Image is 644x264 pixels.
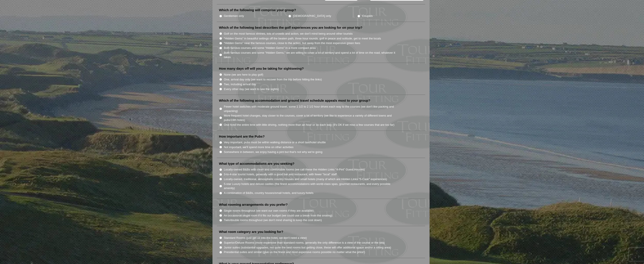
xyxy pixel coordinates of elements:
label: [DEMOGRAPHIC_DATA] only [293,14,331,18]
label: A combination of B&Bs, country houses/small hotels, and luxury hotels [224,191,314,195]
label: One, arrival day only (we want to recover from the trip before hitting the links) [224,77,322,82]
label: How important are the Pubs? [219,134,265,139]
label: Both famous courses and some "Hidden Gems" in a more compact area [224,46,316,50]
label: Locally-owned, traditional, atmospheric country houses and small hotels (many of which are Hidden... [224,177,387,181]
label: "Hidden Gems" near the famous courses, close to the action, but away from the most expensive gree... [224,41,360,45]
label: Gentlemen only [224,14,244,18]
label: 5-star Luxury hotels and deluxe castles (the finest accommodations with world-class spas, gourmet... [224,182,400,190]
label: 3-to-4-star tourist hotels, generally with a good bar and restaurant, with fewer "local" staff [224,172,337,177]
label: Fewer hotel switches with moderate ground travel, some 1 1/2 to 2 1/2 hour drives each way to the... [224,105,400,113]
label: How many days off will you be taking for sightseeing? [219,66,304,71]
label: Very important, pubs must be within walking distance or a short taxi/hotel shuttle [224,140,326,145]
label: Both famous courses and some "Hidden Gems," we are willing to cover a lot of territory and spend ... [224,51,400,59]
label: Standard Rooms (just get us into the hotel, we don't need a view) [224,236,307,240]
label: One hotel the entire time with little driving, nothing more than an hour or so each way (it’s OK ... [224,123,394,127]
label: Couples [362,14,373,18]
label: None (we are here to play golf) [224,73,263,77]
label: Golf on the most famous shrines, lots of crowds and action, we don't mind being around other tour... [224,32,353,36]
label: Superior/Deluxe Rooms (more expensive than standard rooms, generally the only difference is a vie... [224,241,385,245]
label: More frequent hotel changes, stay closer to the courses, cover a lot of territory (we like to exp... [224,113,400,122]
label: Two, including arrival day [224,82,256,87]
label: Twin/double rooms throughout (we don't mind sharing to keep the cost down) [224,218,322,222]
label: What rooming arrangements do you prefer? [219,202,288,207]
label: Presidential suites and similar (give us the finest and most expensive rooms possible no matter w... [224,250,365,254]
label: What type of accommodations are you seeking? [219,161,294,166]
label: Which of the following accommodation and ground travel schedule appeals most to your group? [219,98,370,103]
label: Single rooms throughout (we want our own rooms if they are available) [224,209,314,213]
label: Which of the following best describes the golf experiences you are looking for on your trip? [219,25,362,30]
label: Not important, we'll spend more time on other activities [224,145,294,149]
label: "Hidden Gems" in beautiful settings off the beaten path, three hour rounds, golf in peace and sol... [224,36,381,41]
label: An occasional single room if it fits our budget (we could use a break from the snoring) [224,213,332,218]
label: Every other day (we want to see the sights) [224,87,279,91]
label: Which of the following will comprise your group? [219,8,296,12]
label: Somewhere in between, we enjoy having a pint but that's not why we're going [224,150,323,154]
label: Locally-owned B&Bs with clean and comfortable rooms (we call these the Hidden Links "4-Pint" Gues... [224,167,365,172]
label: Junior suites (substantial upgrades, not quite the best rooms but getting close, these will offer... [224,245,391,250]
label: What room category are you looking for? [219,230,283,234]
